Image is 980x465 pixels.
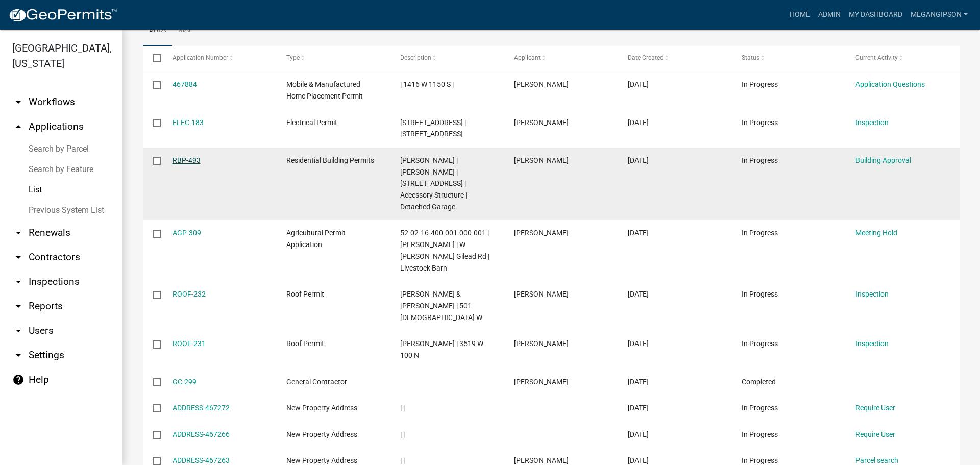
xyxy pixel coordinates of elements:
[143,14,172,46] a: Data
[814,5,845,25] a: Admin
[173,229,201,237] a: AGP-309
[286,118,337,127] span: Electrical Permit
[742,430,778,438] span: In Progress
[12,276,24,288] i: arrow_drop_down
[742,229,778,237] span: In Progress
[400,456,405,464] span: | |
[855,80,925,88] a: Application Questions
[173,156,201,164] a: RBP-493
[400,156,467,211] span: Chris Dodd | Chris Dodd | 1860 W 1050 S MIAMI, IN 46959 | Accessory Structure | Detached Garage
[504,46,618,70] datatable-header-cell: Applicant
[12,374,24,386] i: help
[742,80,778,88] span: In Progress
[12,251,24,263] i: arrow_drop_down
[855,54,898,61] span: Current Activity
[286,290,324,298] span: Roof Permit
[628,118,649,127] span: 08/22/2025
[628,80,649,88] span: 08/22/2025
[732,46,846,70] datatable-header-cell: Status
[742,54,759,61] span: Status
[12,120,24,133] i: arrow_drop_up
[173,456,230,464] a: ADDRESS-467263
[742,378,776,386] span: Completed
[628,290,649,298] span: 08/21/2025
[628,456,649,464] span: 08/21/2025
[906,5,972,25] a: megangipson
[286,456,357,464] span: New Property Address
[12,325,24,337] i: arrow_drop_down
[618,46,732,70] datatable-header-cell: Date Created
[173,339,206,348] a: ROOF-231
[400,118,466,138] span: 17893 Little Chicago Rd | 2293 W 1350 S
[846,46,960,70] datatable-header-cell: Current Activity
[855,118,889,127] a: Inspection
[514,54,541,61] span: Applicant
[12,349,24,361] i: arrow_drop_down
[286,404,357,412] span: New Property Address
[855,229,897,237] a: Meeting Hold
[276,46,390,70] datatable-header-cell: Type
[286,430,357,438] span: New Property Address
[855,290,889,298] a: Inspection
[400,229,489,272] span: 52-02-16-400-001.000-001 | Weaver, Lynn D | W Macy Gilead Rd | Livestock Barn
[173,430,230,438] a: ADDRESS-467266
[173,54,228,61] span: Application Number
[286,156,374,164] span: Residential Building Permits
[400,290,482,322] span: Thomas Foust & Jackie Ann Wiley | 501 N 400 W
[12,96,24,108] i: arrow_drop_down
[173,118,204,127] a: ELEC-183
[286,339,324,348] span: Roof Permit
[514,229,569,237] span: Lynn Weaver
[855,430,895,438] a: Require User
[628,430,649,438] span: 08/21/2025
[855,156,911,164] a: Building Approval
[172,14,200,46] a: Map
[12,227,24,239] i: arrow_drop_down
[628,404,649,412] span: 08/21/2025
[390,46,504,70] datatable-header-cell: Description
[286,54,300,61] span: Type
[742,404,778,412] span: In Progress
[173,404,230,412] a: ADDRESS-467272
[628,54,664,61] span: Date Created
[628,156,649,164] span: 08/21/2025
[514,118,569,127] span: Wesley Allen Wiggs
[742,339,778,348] span: In Progress
[514,378,569,386] span: Hector Acuna
[628,229,649,237] span: 08/21/2025
[400,339,483,359] span: Hector Acuna | 3519 W 100 N
[173,290,206,298] a: ROOF-232
[628,339,649,348] span: 08/21/2025
[742,290,778,298] span: In Progress
[786,5,814,25] a: Home
[173,80,197,88] a: 467884
[742,118,778,127] span: In Progress
[400,430,405,438] span: | |
[143,46,162,70] datatable-header-cell: Select
[12,300,24,312] i: arrow_drop_down
[742,456,778,464] span: In Progress
[514,156,569,164] span: Chris Dodd
[845,5,906,25] a: My Dashboard
[514,339,569,348] span: Hector Acuna
[400,404,405,412] span: | |
[514,80,569,88] span: Gene Meyers
[400,54,431,61] span: Description
[628,378,649,386] span: 08/21/2025
[855,404,895,412] a: Require User
[855,456,898,464] a: Parcel search
[286,80,363,100] span: Mobile & Manufactured Home Placement Permit
[173,378,197,386] a: GC-299
[514,290,569,298] span: Hector Acuna
[286,378,347,386] span: General Contractor
[286,229,346,249] span: Agricultural Permit Application
[514,456,569,464] span: Mary Brown
[742,156,778,164] span: In Progress
[400,80,454,88] span: | 1416 W 1150 S |
[162,46,276,70] datatable-header-cell: Application Number
[855,339,889,348] a: Inspection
